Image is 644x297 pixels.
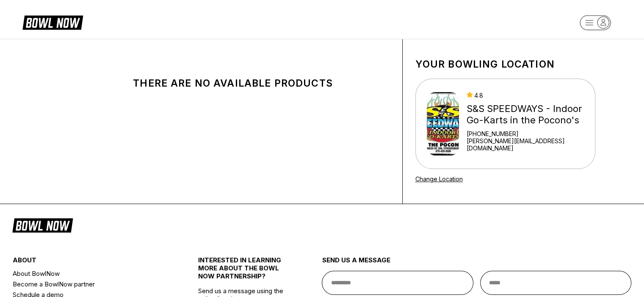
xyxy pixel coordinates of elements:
div: about [13,256,167,268]
a: About BowlNow [13,268,167,279]
div: [PHONE_NUMBER] [467,130,584,137]
a: [PERSON_NAME][EMAIL_ADDRESS][DOMAIN_NAME] [467,137,584,152]
div: send us a message [322,256,631,271]
div: There are no available products [102,77,364,89]
img: S&S SPEEDWAYS - Indoor Go-Karts in the Pocono's [427,92,459,155]
div: 4.8 [467,92,584,99]
h1: Your bowling location [415,58,595,70]
a: Change Location [415,175,463,183]
div: INTERESTED IN LEARNING MORE ABOUT THE BOWL NOW PARTNERSHIP? [198,256,291,287]
div: S&S SPEEDWAYS - Indoor Go-Karts in the Pocono's [467,103,584,126]
a: Become a BowlNow partner [13,279,167,289]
